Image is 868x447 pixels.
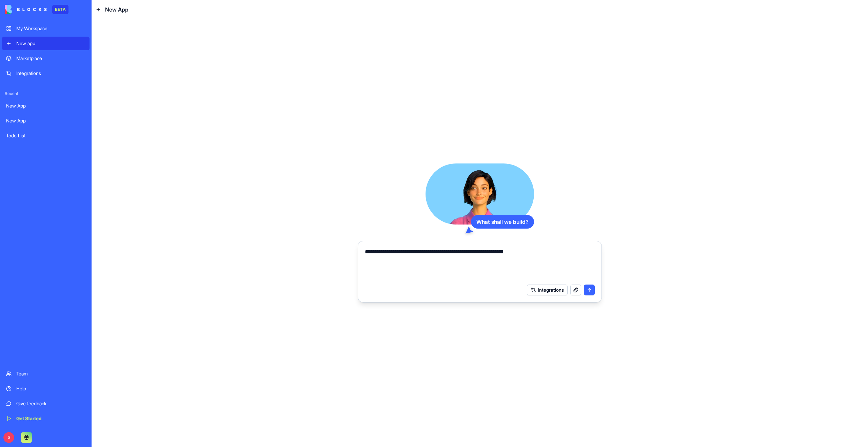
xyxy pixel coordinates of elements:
a: Integrations [2,66,90,80]
div: New app [16,40,85,47]
a: Todo List [2,129,90,142]
a: Help [2,382,90,395]
div: Todo List [6,132,85,139]
div: Marketplace [16,55,85,62]
div: BETA [52,5,68,14]
button: Integrations [527,285,568,295]
a: New App [2,114,90,128]
div: Team [16,370,85,377]
div: Help [16,385,85,392]
div: Get Started [16,415,85,422]
div: New App [6,117,85,124]
a: Marketplace [2,52,90,65]
a: BETA [5,5,68,14]
div: Integrations [16,70,85,77]
span: S [3,432,14,443]
div: Give feedback [16,400,85,407]
a: Get Started [2,412,90,425]
img: logo [5,5,47,14]
a: Give feedback [2,397,90,410]
a: New app [2,37,90,50]
span: Recent [2,91,90,96]
a: My Workspace [2,22,90,35]
div: New App [6,102,85,109]
a: Team [2,367,90,381]
div: What shall we build? [471,215,534,229]
a: New App [2,99,90,113]
span: New App [105,5,129,14]
div: My Workspace [16,25,85,32]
